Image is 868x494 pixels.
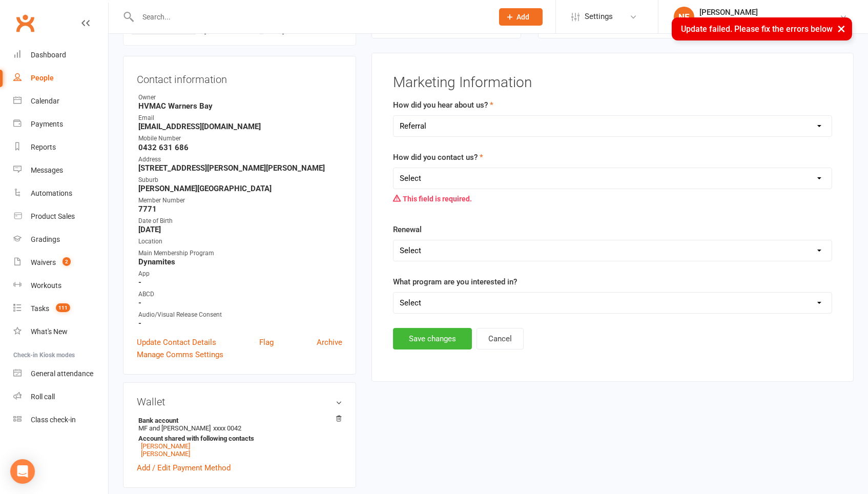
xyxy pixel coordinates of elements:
[56,303,70,312] span: 111
[13,385,108,408] a: Roll call
[13,44,108,67] a: Dashboard
[13,136,108,159] a: Reports
[138,134,342,143] div: Mobile Number
[13,408,108,431] a: Class kiosk mode
[31,369,93,378] div: General attendance
[31,51,66,59] div: Dashboard
[138,122,342,131] strong: [EMAIL_ADDRESS][DOMAIN_NAME]
[138,225,342,234] strong: [DATE]
[138,319,342,328] strong: -
[138,113,342,123] div: Email
[13,320,108,343] a: What's New
[31,327,68,336] div: What's New
[13,228,108,251] a: Gradings
[138,196,342,205] div: Member Number
[141,450,190,458] a: [PERSON_NAME]
[13,113,108,136] a: Payments
[213,424,241,432] span: xxxx 0042
[31,74,54,82] div: People
[672,17,852,40] div: Update failed. Please fix the errors below
[31,166,63,174] div: Messages
[477,328,524,349] button: Cancel
[317,336,342,348] a: Archive
[138,249,342,258] div: Main Membership Program
[31,235,60,243] div: Gradings
[699,17,839,26] div: [GEOGRAPHIC_DATA] [GEOGRAPHIC_DATA]
[393,223,422,236] label: Renewal
[585,5,613,28] span: Settings
[13,182,108,205] a: Automations
[31,304,49,313] div: Tasks
[138,290,342,299] div: ABCD
[137,70,342,85] h3: Contact information
[138,269,342,279] div: App
[137,336,216,348] a: Update Contact Details
[31,143,56,151] div: Reports
[138,163,342,173] strong: [STREET_ADDRESS][PERSON_NAME][PERSON_NAME]
[13,362,108,385] a: General attendance kiosk mode
[31,281,61,290] div: Workouts
[31,212,75,220] div: Product Sales
[699,8,839,17] div: [PERSON_NAME]
[138,155,342,164] div: Address
[137,396,342,407] h3: Wallet
[13,251,108,274] a: Waivers 2
[393,189,832,209] div: This field is required.
[138,435,337,442] strong: Account shared with following contacts
[138,310,342,320] div: Audio/Visual Release Consent
[31,120,63,128] div: Payments
[674,7,694,27] div: NE
[13,90,108,113] a: Calendar
[138,257,342,266] strong: Dynamites
[13,274,108,297] a: Workouts
[137,348,223,361] a: Manage Comms Settings
[393,75,832,91] h3: Marketing Information
[138,143,342,152] strong: 0432 631 686
[393,151,483,163] label: How did you contact us?
[31,97,59,105] div: Calendar
[138,175,342,185] div: Suburb
[138,417,337,424] strong: Bank account
[138,204,342,214] strong: 7771
[31,189,72,197] div: Automations
[137,415,342,459] li: MF and [PERSON_NAME]
[393,99,493,111] label: How did you hear about us?
[138,184,342,193] strong: [PERSON_NAME][GEOGRAPHIC_DATA]
[138,216,342,226] div: Date of Birth
[832,17,851,39] button: ×
[517,13,530,21] span: Add
[10,459,35,484] div: Open Intercom Messenger
[13,159,108,182] a: Messages
[31,258,56,266] div: Waivers
[31,416,76,424] div: Class check-in
[393,276,517,288] label: What program are you interested in?
[13,297,108,320] a: Tasks 111
[259,336,274,348] a: Flag
[31,393,55,401] div: Roll call
[499,8,543,26] button: Add
[135,10,486,24] input: Search...
[13,205,108,228] a: Product Sales
[141,442,190,450] a: [PERSON_NAME]
[138,93,342,102] div: Owner
[137,462,231,474] a: Add / Edit Payment Method
[138,278,342,287] strong: -
[13,67,108,90] a: People
[138,237,342,246] div: Location
[393,328,472,349] button: Save changes
[63,257,71,266] span: 2
[12,10,38,36] a: Clubworx
[138,298,342,307] strong: -
[138,101,342,111] strong: HVMAC Warners Bay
